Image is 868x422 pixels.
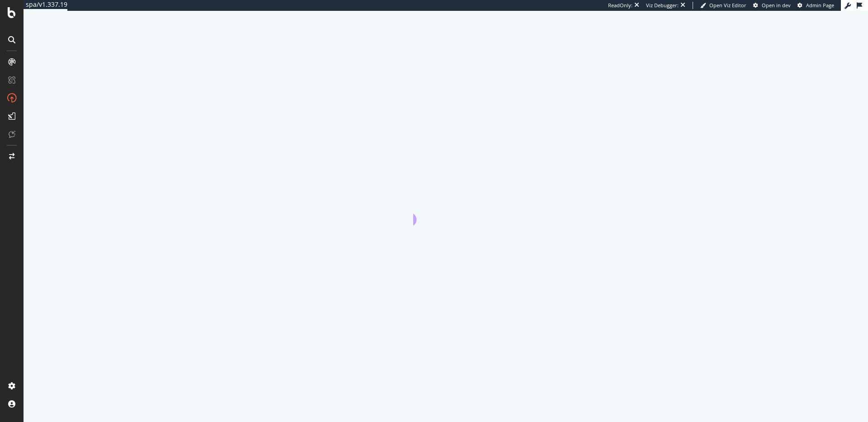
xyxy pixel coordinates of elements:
[709,2,746,9] span: Open Viz Editor
[646,2,679,9] div: Viz Debugger:
[753,2,791,9] a: Open in dev
[413,193,478,225] div: animation
[797,2,834,9] a: Admin Page
[700,2,746,9] a: Open Viz Editor
[608,2,632,9] div: ReadOnly:
[762,2,791,9] span: Open in dev
[806,2,834,9] span: Admin Page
